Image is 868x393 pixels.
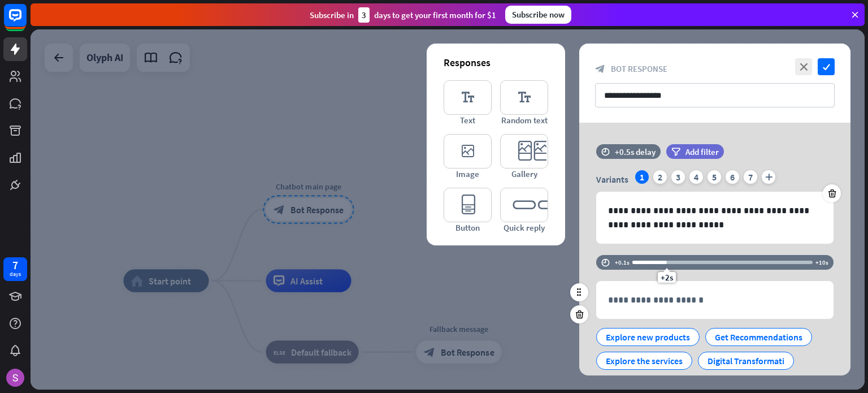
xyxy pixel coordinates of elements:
i: filter [671,148,680,156]
div: 7 [744,170,757,184]
div: 2 [653,170,667,184]
div: Explore the services [606,352,683,369]
i: block_bot_response [595,64,605,74]
span: Variants [596,174,628,185]
span: +2s [661,272,673,283]
a: 7 days [3,257,27,281]
i: plus [762,170,775,184]
div: +0.5s delay [615,146,656,157]
div: 3 [358,7,370,23]
div: +0.1s [615,258,630,266]
div: 6 [726,170,739,184]
div: Explore new products [606,329,690,346]
div: Digital Transformati [708,352,784,369]
div: 5 [708,170,721,184]
div: Subscribe now [505,6,571,24]
i: time [601,148,610,156]
i: close [795,58,812,75]
div: +10s [815,258,828,266]
i: time [601,258,610,266]
div: 4 [689,170,703,184]
div: Get Recommendations [715,329,802,346]
div: 1 [635,170,649,184]
div: days [10,270,21,278]
span: Add filter [685,146,719,157]
div: 3 [671,170,685,184]
span: Bot Response [611,63,667,74]
button: Open LiveChat chat widget [9,5,43,38]
div: Subscribe in days to get your first month for $1 [310,7,496,23]
div: 7 [12,260,18,270]
i: check [818,58,835,75]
